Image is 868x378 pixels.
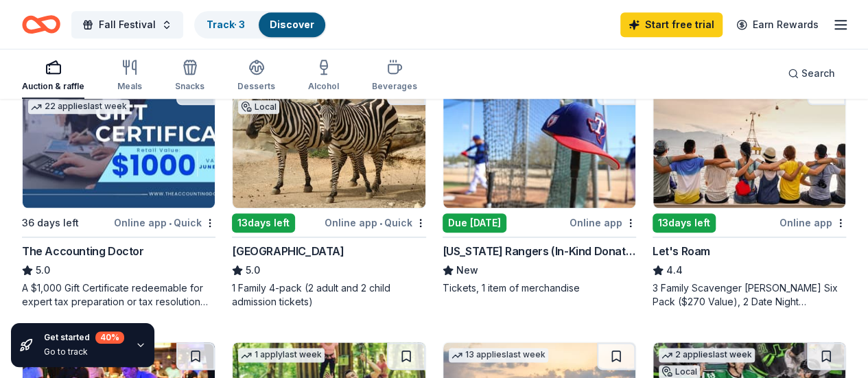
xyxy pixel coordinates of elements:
div: Online app Quick [114,214,215,231]
a: Discover [270,19,314,30]
div: Online app [779,214,846,231]
span: 4.4 [666,262,683,279]
button: Track· 3Discover [194,11,327,38]
div: 13 days left [232,213,295,233]
div: 2 applies last week [659,348,755,362]
button: Beverages [372,54,417,99]
button: Alcohol [308,54,339,99]
a: Start free trial [620,12,723,37]
a: Earn Rewards [728,12,827,37]
div: Snacks [175,81,204,92]
div: A $1,000 Gift Certificate redeemable for expert tax preparation or tax resolution services—recipi... [22,281,215,309]
div: Go to track [44,346,124,357]
div: Due [DATE] [443,213,506,233]
div: Let's Roam [653,243,710,259]
img: Image for The Accounting Doctor [23,78,215,208]
span: Search [801,65,835,82]
a: Home [22,8,60,40]
div: [US_STATE] Rangers (In-Kind Donation) [443,243,636,259]
div: Alcohol [308,81,339,92]
a: Image for Texas Rangers (In-Kind Donation)4 applieslast weekDue [DATE]Online app[US_STATE] Ranger... [443,77,636,295]
div: 13 days left [653,213,716,233]
span: 5.0 [36,262,50,279]
span: • [169,217,172,228]
div: 22 applies last week [28,99,130,114]
span: • [379,217,382,228]
div: Online app [570,214,636,231]
img: Image for San Antonio Zoo [233,78,425,208]
div: Online app Quick [325,214,426,231]
button: Fall Festival [71,11,183,38]
a: Image for The Accounting DoctorTop rated22 applieslast week36 days leftOnline app•QuickThe Accoun... [22,77,215,309]
button: Auction & raffle [22,54,84,99]
div: Local [238,100,279,114]
a: Image for Let's Roam3 applieslast week13days leftOnline appLet's Roam4.43 Family Scavenger [PERSO... [653,77,846,309]
div: [GEOGRAPHIC_DATA] [232,243,344,259]
div: 3 Family Scavenger [PERSON_NAME] Six Pack ($270 Value), 2 Date Night Scavenger [PERSON_NAME] Two ... [653,281,846,309]
img: Image for Let's Roam [653,78,845,208]
a: Track· 3 [207,19,245,30]
button: Meals [117,54,142,99]
div: The Accounting Doctor [22,243,144,259]
img: Image for Texas Rangers (In-Kind Donation) [443,78,635,208]
div: 1 Family 4-pack (2 adult and 2 child admission tickets) [232,281,425,309]
div: Get started [44,331,124,344]
div: 36 days left [22,215,79,231]
button: Search [777,60,846,87]
div: Desserts [237,81,275,92]
div: Beverages [372,81,417,92]
span: Fall Festival [99,16,156,33]
button: Desserts [237,54,275,99]
span: New [456,262,478,279]
div: Tickets, 1 item of merchandise [443,281,636,295]
button: Snacks [175,54,204,99]
span: 5.0 [246,262,260,279]
div: Auction & raffle [22,81,84,92]
div: 1 apply last week [238,348,325,362]
a: Image for San Antonio Zoo3 applieslast weekLocal13days leftOnline app•Quick[GEOGRAPHIC_DATA]5.01 ... [232,77,425,309]
div: 40 % [95,331,124,344]
div: 13 applies last week [449,348,548,362]
div: Meals [117,81,142,92]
